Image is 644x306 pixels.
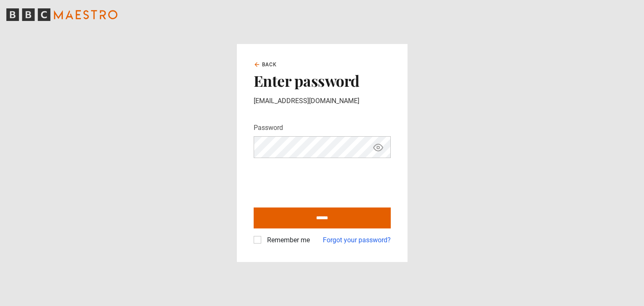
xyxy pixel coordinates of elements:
a: Back [254,61,277,68]
label: Password [254,123,283,133]
a: Forgot your password? [323,235,391,245]
button: Show password [371,140,385,155]
svg: BBC Maestro [6,8,117,21]
h2: Enter password [254,72,391,89]
p: [EMAIL_ADDRESS][DOMAIN_NAME] [254,96,391,106]
label: Remember me [264,235,310,245]
span: Back [262,61,277,68]
iframe: reCAPTCHA [254,165,381,197]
